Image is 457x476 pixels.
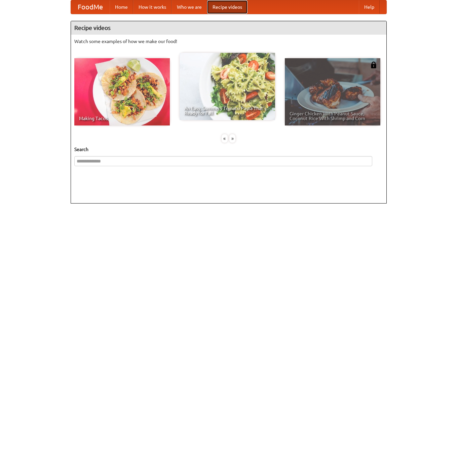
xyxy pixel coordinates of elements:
span: An Easy, Summery Tomato Pasta That's Ready for Fall [184,106,270,115]
h4: Recipe videos [71,21,386,35]
a: Recipe videos [207,0,247,14]
a: Who we are [172,0,207,14]
div: » [229,134,235,143]
a: Making Tacos [74,58,170,125]
a: How it works [133,0,172,14]
div: « [222,134,228,143]
h5: Search [74,146,383,153]
a: FoodMe [71,0,110,14]
span: Making Tacos [79,116,165,121]
a: Home [110,0,133,14]
a: An Easy, Summery Tomato Pasta That's Ready for Fall [180,53,275,120]
a: Help [359,0,380,14]
p: Watch some examples of how we make our food! [74,38,383,45]
img: 483408.png [370,62,377,68]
